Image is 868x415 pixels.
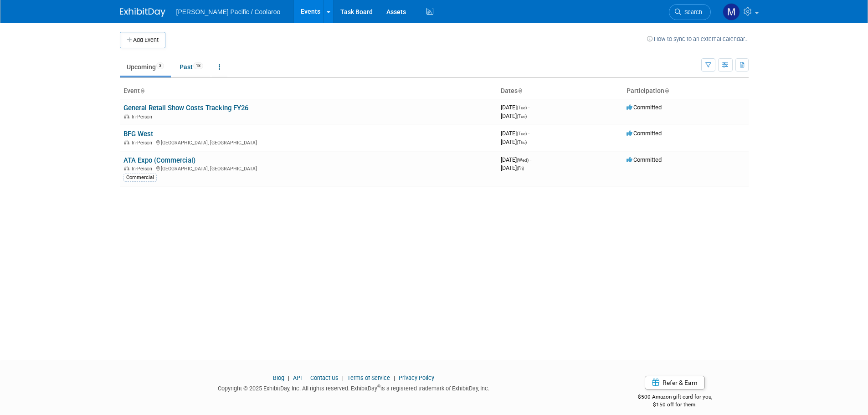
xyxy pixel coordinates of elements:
[681,9,702,15] span: Search
[501,164,524,171] span: [DATE]
[501,138,527,145] span: [DATE]
[627,156,662,163] span: Committed
[391,374,397,381] span: |
[120,32,165,48] button: Add Event
[497,83,623,99] th: Dates
[310,374,339,381] a: Contact Us
[120,8,165,17] img: ExhibitDay
[176,8,281,15] span: [PERSON_NAME] Pacific / Coolaroo
[517,114,527,119] span: (Tue)
[123,174,157,182] div: Commercial
[517,166,524,171] span: (Fri)
[517,131,527,136] span: (Tue)
[528,130,529,137] span: -
[601,401,749,409] div: $150 off for them.
[273,374,284,381] a: Blog
[123,104,248,112] a: General Retail Show Costs Tracking FY26
[501,130,529,137] span: [DATE]
[518,87,522,94] a: Sort by Start Date
[501,104,529,111] span: [DATE]
[123,156,195,164] a: ATA Expo (Commercial)
[528,104,529,111] span: -
[123,130,153,138] a: BFG West
[501,113,527,119] span: [DATE]
[669,4,711,20] a: Search
[623,83,749,99] th: Participation
[132,140,155,146] span: In-Person
[517,140,527,145] span: (Thu)
[123,138,493,146] div: [GEOGRAPHIC_DATA], [GEOGRAPHIC_DATA]
[132,114,155,120] span: In-Person
[286,374,292,381] span: |
[627,130,662,137] span: Committed
[193,62,203,69] span: 18
[140,87,144,94] a: Sort by Event Name
[293,374,302,381] a: API
[340,374,346,381] span: |
[645,376,705,389] a: Refer & Earn
[173,58,210,76] a: Past18
[377,384,380,389] sup: ®
[124,114,129,118] img: In-Person Event
[601,387,749,408] div: $500 Amazon gift card for you,
[124,166,129,170] img: In-Person Event
[664,87,669,94] a: Sort by Participation Type
[723,3,740,20] img: Marianne Siercke
[123,164,493,172] div: [GEOGRAPHIC_DATA], [GEOGRAPHIC_DATA]
[120,382,588,393] div: Copyright © 2025 ExhibitDay, Inc. All rights reserved. ExhibitDay is a registered trademark of Ex...
[517,158,529,163] span: (Wed)
[530,156,531,163] span: -
[303,374,309,381] span: |
[120,83,497,99] th: Event
[132,166,155,172] span: In-Person
[347,374,390,381] a: Terms of Service
[501,156,531,163] span: [DATE]
[124,140,129,144] img: In-Person Event
[647,36,749,42] a: How to sync to an external calendar...
[627,104,662,111] span: Committed
[399,374,434,381] a: Privacy Policy
[120,58,171,76] a: Upcoming3
[517,105,527,110] span: (Tue)
[156,62,164,69] span: 3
